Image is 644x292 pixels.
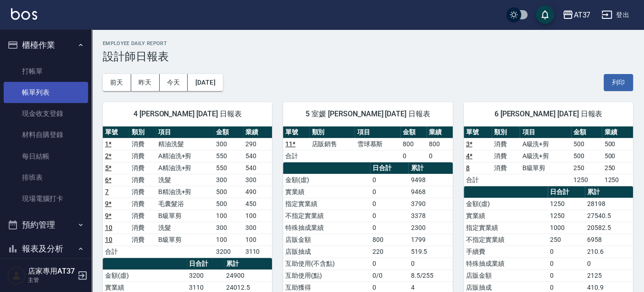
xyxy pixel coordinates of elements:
[464,222,548,234] td: 指定實業績
[156,210,214,222] td: B級單剪
[548,234,585,246] td: 250
[129,126,156,138] th: 類別
[156,174,214,186] td: 洗髮
[243,186,272,198] td: 490
[571,174,602,186] td: 1250
[243,198,272,210] td: 450
[585,258,633,269] td: 0
[129,162,156,174] td: 消費
[283,186,370,198] td: 實業績
[103,246,129,258] td: 合計
[214,210,243,222] td: 100
[156,150,214,162] td: A精油洗+剪
[408,234,452,246] td: 1799
[585,186,633,198] th: 累計
[214,162,243,174] td: 550
[156,138,214,150] td: 精油洗髮
[7,266,26,285] img: Person
[129,174,156,186] td: 消費
[492,162,520,174] td: 消費
[11,8,37,20] img: Logo
[243,246,272,258] td: 3110
[283,174,370,186] td: 金額(虛)
[548,222,585,234] td: 1000
[105,236,112,243] a: 10
[131,74,160,91] button: 昨天
[214,126,243,138] th: 金額
[214,246,243,258] td: 3200
[105,224,112,231] a: 10
[408,222,452,234] td: 2300
[602,150,633,162] td: 500
[187,269,224,281] td: 3200
[602,126,633,138] th: 業績
[492,150,520,162] td: 消費
[4,237,88,261] button: 報表及分析
[573,9,590,21] div: AT37
[427,138,453,150] td: 800
[492,126,520,138] th: 類別
[129,234,156,246] td: 消費
[602,174,633,186] td: 1250
[214,222,243,234] td: 300
[4,167,88,188] a: 排班表
[243,174,272,186] td: 300
[243,234,272,246] td: 100
[370,186,409,198] td: 0
[559,6,594,24] button: AT37
[427,150,453,162] td: 0
[156,162,214,174] td: A精油洗+剪
[548,269,585,281] td: 0
[294,109,441,119] span: 5 室媛 [PERSON_NAME] [DATE] 日報表
[585,269,633,281] td: 2125
[370,269,409,281] td: 0/0
[103,74,131,91] button: 前天
[464,210,548,222] td: 實業績
[243,138,272,150] td: 290
[114,109,261,119] span: 4 [PERSON_NAME] [DATE] 日報表
[548,186,585,198] th: 日合計
[283,246,370,258] td: 店販抽成
[4,124,88,145] a: 材料自購登錄
[4,146,88,167] a: 每日結帳
[548,198,585,210] td: 1250
[520,162,571,174] td: B級單剪
[187,258,224,270] th: 日合計
[408,210,452,222] td: 3378
[408,162,452,174] th: 累計
[103,50,633,63] h3: 設計師日報表
[4,82,88,103] a: 帳單列表
[464,126,633,186] table: a dense table
[214,138,243,150] td: 300
[243,210,272,222] td: 100
[283,258,370,269] td: 互助使用(不含點)
[585,246,633,258] td: 210.6
[520,138,571,150] td: A級洗+剪
[475,109,622,119] span: 6 [PERSON_NAME] [DATE] 日報表
[585,210,633,222] td: 27540.5
[370,258,409,269] td: 0
[598,6,633,23] button: 登出
[214,150,243,162] td: 550
[408,186,452,198] td: 9468
[4,33,88,57] button: 櫃檯作業
[28,276,75,284] p: 主管
[129,210,156,222] td: 消費
[370,198,409,210] td: 0
[464,269,548,281] td: 店販金額
[571,162,602,174] td: 250
[408,174,452,186] td: 9498
[400,138,427,150] td: 800
[105,188,109,195] a: 7
[156,126,214,138] th: 項目
[283,198,370,210] td: 指定實業績
[370,246,409,258] td: 220
[188,74,222,91] button: [DATE]
[370,210,409,222] td: 0
[243,162,272,174] td: 540
[370,174,409,186] td: 0
[129,198,156,210] td: 消費
[129,186,156,198] td: 消費
[243,150,272,162] td: 540
[355,138,400,150] td: 雪球慕斯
